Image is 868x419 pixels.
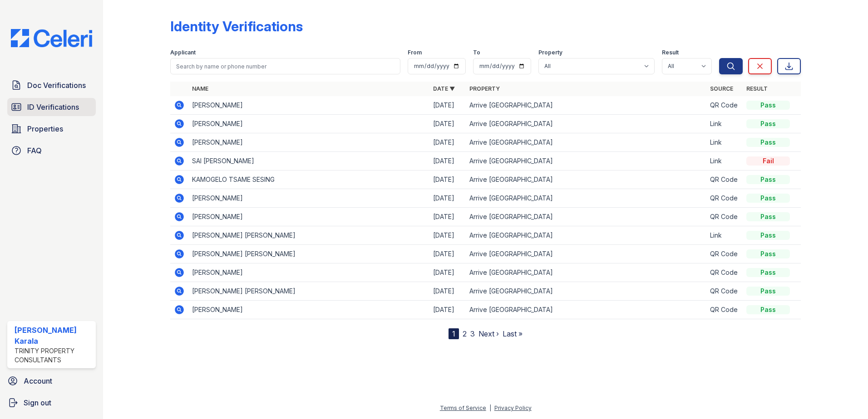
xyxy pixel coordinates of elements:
label: Applicant [170,49,196,56]
td: Arrive [GEOGRAPHIC_DATA] [466,189,707,208]
div: Pass [746,138,790,147]
div: Fail [746,156,790,166]
a: 3 [470,329,475,338]
a: Sign out [4,394,99,412]
a: Terms of Service [440,404,486,411]
td: Link [706,133,743,152]
span: ID Verifications [27,102,79,112]
td: SAI [PERSON_NAME] [188,152,429,171]
td: [DATE] [429,133,466,152]
td: [DATE] [429,171,466,189]
a: Last » [503,329,523,338]
div: Identity Verifications [170,18,303,34]
td: Arrive [GEOGRAPHIC_DATA] [466,245,707,263]
td: Link [706,115,743,133]
a: Next › [478,329,499,338]
a: Doc Verifications [7,76,96,94]
td: QR Code [706,96,743,115]
td: Arrive [GEOGRAPHIC_DATA] [466,96,707,115]
div: Pass [746,268,790,277]
td: [DATE] [429,208,466,226]
span: Doc Verifications [27,80,86,91]
td: [PERSON_NAME] [188,189,429,208]
div: Pass [746,194,790,203]
div: Trinity Property Consultants [15,346,92,365]
td: QR Code [706,189,743,208]
td: [DATE] [429,115,466,133]
td: [PERSON_NAME] [188,133,429,152]
a: Date ▼ [433,85,455,92]
label: Result [662,49,679,56]
img: CE_Logo_Blue-a8612792a0a2168367f1c8372b55b34899dd931a85d93a1a3d3e32e68fde9ad4.png [4,29,99,47]
div: Pass [746,101,790,110]
span: Sign out [24,397,51,408]
td: [DATE] [429,282,466,301]
td: Link [706,226,743,245]
div: Pass [746,305,790,314]
td: [PERSON_NAME] [188,96,429,115]
div: Pass [746,231,790,240]
div: Pass [746,175,790,184]
td: [PERSON_NAME] [188,115,429,133]
td: Arrive [GEOGRAPHIC_DATA] [466,226,707,245]
div: 1 [449,328,459,339]
div: Pass [746,119,790,128]
td: Arrive [GEOGRAPHIC_DATA] [466,208,707,226]
td: [DATE] [429,263,466,282]
div: Pass [746,287,790,296]
span: Properties [27,123,63,134]
a: Source [710,85,733,92]
a: Property [469,85,500,92]
td: Arrive [GEOGRAPHIC_DATA] [466,171,707,189]
td: Link [706,152,743,171]
a: FAQ [7,141,96,160]
td: Arrive [GEOGRAPHIC_DATA] [466,152,707,171]
td: [PERSON_NAME] [PERSON_NAME] [188,245,429,263]
td: [DATE] [429,189,466,208]
a: Privacy Policy [494,404,532,411]
td: Arrive [GEOGRAPHIC_DATA] [466,133,707,152]
td: Arrive [GEOGRAPHIC_DATA] [466,282,707,301]
td: QR Code [706,282,743,301]
span: Account [24,375,52,386]
td: QR Code [706,301,743,319]
td: QR Code [706,171,743,189]
span: FAQ [27,145,42,156]
div: | [489,404,491,411]
td: [DATE] [429,301,466,319]
div: Pass [746,249,790,258]
td: [PERSON_NAME] [188,263,429,282]
td: KAMOGELO TSAME SESING [188,171,429,189]
td: [DATE] [429,96,466,115]
td: Arrive [GEOGRAPHIC_DATA] [466,301,707,319]
a: Properties [7,120,96,138]
td: [DATE] [429,152,466,171]
td: [PERSON_NAME] [PERSON_NAME] [188,282,429,301]
td: [PERSON_NAME] [PERSON_NAME] [188,226,429,245]
td: [DATE] [429,226,466,245]
div: [PERSON_NAME] Karala [15,325,92,346]
label: From [408,49,422,56]
a: Result [746,85,768,92]
td: [PERSON_NAME] [188,301,429,319]
a: 2 [463,329,467,338]
a: Account [4,372,99,390]
td: QR Code [706,245,743,263]
td: QR Code [706,208,743,226]
input: Search by name or phone number [170,58,400,74]
a: ID Verifications [7,98,96,116]
td: [DATE] [429,245,466,263]
td: Arrive [GEOGRAPHIC_DATA] [466,263,707,282]
td: [PERSON_NAME] [188,208,429,226]
a: Name [192,85,208,92]
td: Arrive [GEOGRAPHIC_DATA] [466,115,707,133]
label: To [473,49,480,56]
div: Pass [746,212,790,221]
label: Property [538,49,562,56]
td: QR Code [706,263,743,282]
